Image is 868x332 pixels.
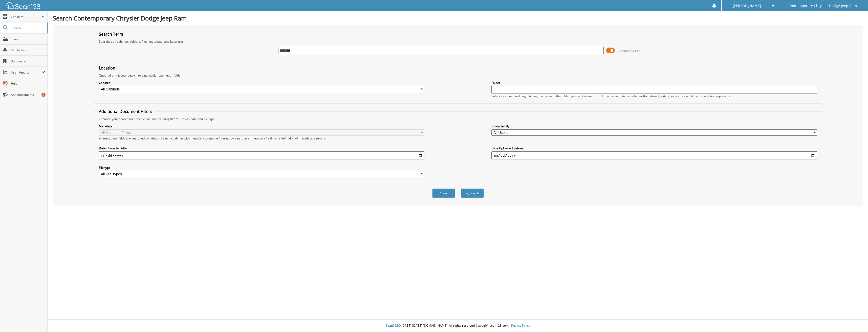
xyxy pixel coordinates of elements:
[99,146,424,150] label: Date Uploaded After
[11,15,41,19] span: Cabinets
[491,94,817,98] div: Select a cabinet and begin typing the name of the folder you want to search in. If the name match...
[11,26,44,30] span: Search
[48,320,868,332] div: © [DATE]-[DATE] [DOMAIN_NAME]. All rights reserved | appg01-scan123-com |
[99,165,424,170] label: File type
[733,4,761,7] span: [PERSON_NAME]
[491,151,817,159] input: end
[491,81,817,85] label: Folder
[96,65,118,71] legend: Location
[11,59,45,63] span: Bookmarks
[491,124,817,128] label: Uploaded By
[432,188,455,198] button: Clear
[11,37,45,41] span: Scan
[96,109,155,114] legend: Additional Document Filters
[618,49,640,53] span: Advanced Search
[41,93,46,97] div: 1
[11,48,45,52] span: Reminders
[99,81,424,85] label: Cabinet
[96,39,819,44] div: Searches all cabinets, folders, files, metadata, and keywords
[99,151,424,159] input: start
[789,4,857,7] span: Contemporary Chrysler Dodge Jeep Ram
[11,70,41,75] span: User Reports
[319,136,325,140] a: here
[461,188,484,198] button: Search
[96,73,819,78] div: Optionally limit your search to a particular cabinet or folder
[511,323,530,328] a: Privacy Policy
[53,14,863,22] h1: Search Contemporary Chrysler Dodge Jeep Ram
[5,2,43,9] img: scan123-logo-white.svg
[491,146,817,150] label: Date Uploaded Before
[386,323,398,328] span: Scan123
[11,81,45,86] span: Help
[99,124,424,128] label: Metadata
[96,117,819,121] div: Enhance your search for specific documents using filters such as date and file type.
[99,136,424,140] div: All metadata fields are searched by default. Select a cabinet with metadata to enable filtering b...
[96,31,126,37] legend: Search Term
[11,92,45,97] span: Announcements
